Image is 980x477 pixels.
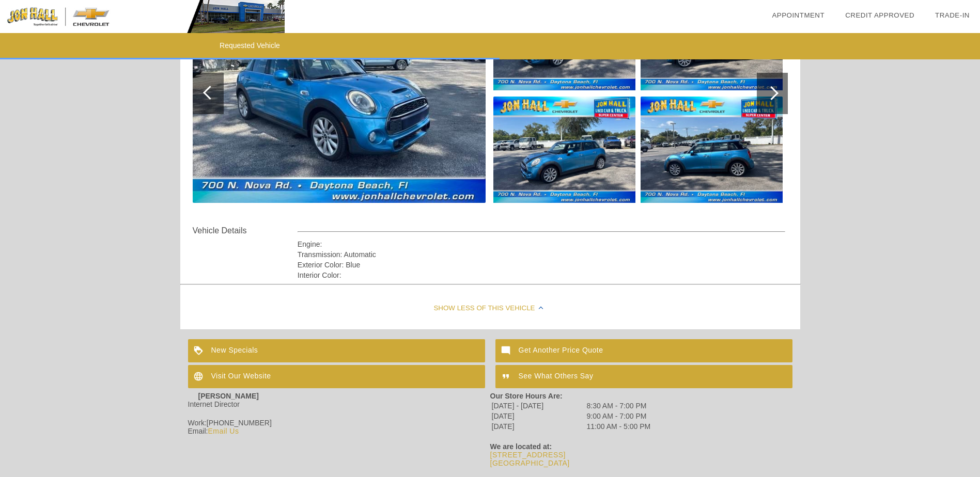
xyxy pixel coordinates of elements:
td: [DATE] - [DATE] [491,401,585,410]
td: 8:30 AM - 7:00 PM [586,401,651,410]
td: 11:00 AM - 5:00 PM [586,422,651,431]
a: Get Another Price Quote [495,339,792,362]
div: Engine: [298,239,786,249]
a: Credit Approved [845,11,914,19]
a: Appointment [772,11,825,19]
div: Internet Director [188,400,490,408]
img: ic_mode_comment_white_24dp_2x.png [495,339,519,362]
td: [DATE] [491,411,585,421]
div: Exterior Color: Blue [298,260,786,270]
strong: We are located at: [490,442,552,451]
a: Trade-In [935,11,970,19]
img: ic_format_quote_white_24dp_2x.png [495,365,519,388]
div: Work: [188,419,490,427]
div: Email: [188,427,490,435]
strong: Our Store Hours Are: [490,392,563,400]
img: ic_loyalty_white_24dp_2x.png [188,339,211,362]
div: Transmission: Automatic [298,249,786,260]
td: 9:00 AM - 7:00 PM [586,411,651,421]
div: Interior Color: [298,270,786,280]
a: See What Others Say [495,365,792,388]
div: Vehicle Details [193,225,298,237]
a: Email Us [208,427,239,435]
a: Visit Our Website [188,365,485,388]
img: 3.jpg [493,97,635,203]
a: [STREET_ADDRESS][GEOGRAPHIC_DATA] [490,451,570,467]
div: Show Less of this Vehicle [180,288,800,329]
td: [DATE] [491,422,585,431]
a: New Specials [188,339,485,362]
span: [PHONE_NUMBER] [207,419,272,427]
img: ic_language_white_24dp_2x.png [188,365,211,388]
img: 5.jpg [641,97,783,203]
strong: [PERSON_NAME] [198,392,259,400]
